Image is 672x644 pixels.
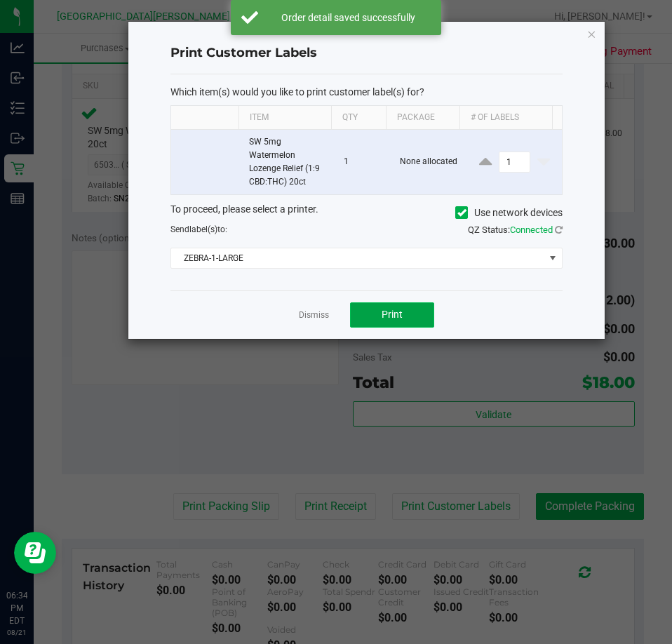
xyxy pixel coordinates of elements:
span: Send to: [170,224,227,234]
p: Which item(s) would you like to print customer label(s) for? [170,86,563,98]
h4: Print Customer Labels [170,44,563,62]
th: # of labels [459,106,552,130]
th: Item [238,106,331,130]
span: ZEBRA-1-LARGE [171,248,544,268]
td: SW 5mg Watermelon Lozenge Relief (1:9 CBD:THC) 20ct [241,130,335,195]
label: Use network devices [455,206,563,220]
th: Package [386,106,459,130]
span: Connected [510,224,553,235]
span: Print [382,309,403,320]
button: Print [350,302,434,328]
div: Order detail saved successfully [266,11,431,25]
div: To proceed, please select a printer. [160,202,573,223]
a: Dismiss [299,309,329,321]
td: 1 [335,130,391,195]
th: Qty [331,106,386,130]
span: label(s) [189,224,217,234]
span: QZ Status: [468,224,563,235]
td: None allocated [391,130,467,195]
iframe: Resource center [14,532,56,574]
